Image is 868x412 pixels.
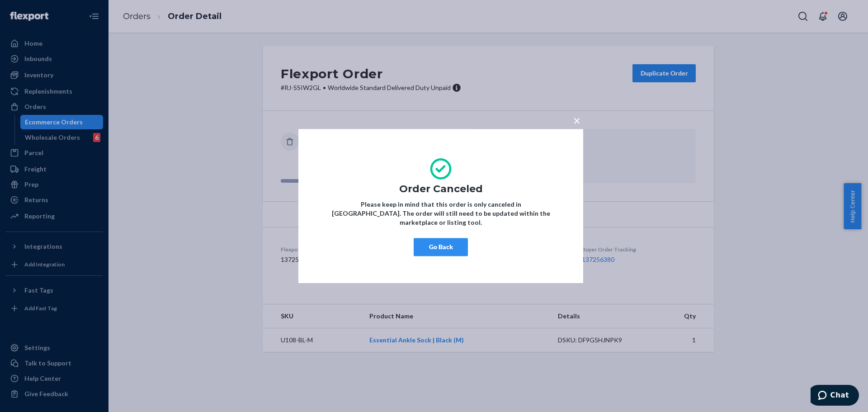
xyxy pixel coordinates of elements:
h1: Order Canceled [325,184,556,194]
button: Go Back [414,238,468,256]
iframe: Opens a widget where you can chat to one of our agents [811,385,859,407]
span: × [573,113,580,128]
strong: Please keep in mind that this order is only canceled in [GEOGRAPHIC_DATA]. The order will still n... [332,200,550,226]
